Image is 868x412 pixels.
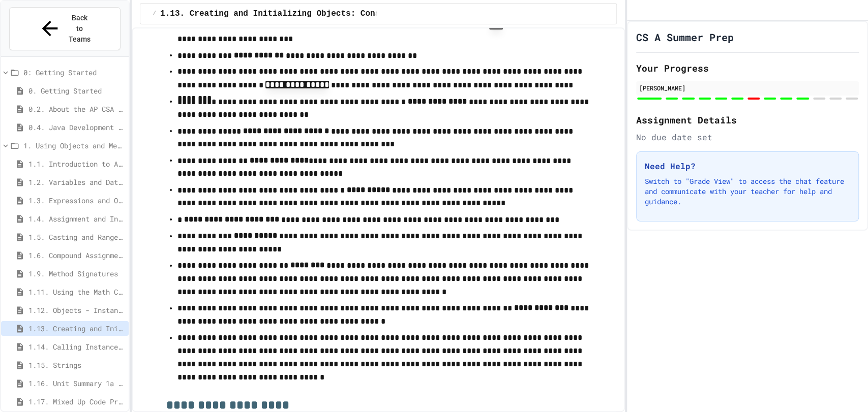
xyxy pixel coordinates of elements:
span: 1.17. Mixed Up Code Practice 1.1-1.6 [28,396,125,407]
span: 1.6. Compound Assignment Operators [28,250,125,261]
span: 1.13. Creating and Initializing Objects: Constructors [160,8,419,20]
span: 1.13. Creating and Initializing Objects: Constructors [28,323,125,334]
span: 0. Getting Started [28,85,125,96]
span: 1.4. Assignment and Input [28,213,125,224]
div: [PERSON_NAME] [639,83,856,92]
span: Back to Teams [68,13,92,45]
h2: Assignment Details [636,113,859,127]
span: 0.4. Java Development Environments [28,122,125,133]
span: 1.14. Calling Instance Methods [28,341,125,352]
span: 1.5. Casting and Ranges of Values [28,232,125,242]
div: No due date set [636,131,859,143]
span: 1.16. Unit Summary 1a (1.1-1.6) [28,378,125,389]
button: Back to Teams [9,7,121,50]
h1: CS A Summer Prep [636,30,734,44]
span: 1.12. Objects - Instances of Classes [28,305,125,315]
p: Switch to "Grade View" to access the chat feature and communicate with your teacher for help and ... [645,176,850,207]
span: 0.2. About the AP CSA Exam [28,104,125,114]
span: 1.11. Using the Math Class [28,287,125,297]
span: 0: Getting Started [23,67,125,78]
h2: Your Progress [636,61,859,75]
span: 1.15. Strings [28,360,125,370]
span: / [153,10,156,18]
span: 1.2. Variables and Data Types [28,177,125,187]
span: 1.9. Method Signatures [28,268,125,279]
span: 1. Using Objects and Methods [23,140,125,151]
span: 1.1. Introduction to Algorithms, Programming, and Compilers [28,159,125,169]
span: 1.3. Expressions and Output [New] [28,195,125,206]
h3: Need Help? [645,160,850,172]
